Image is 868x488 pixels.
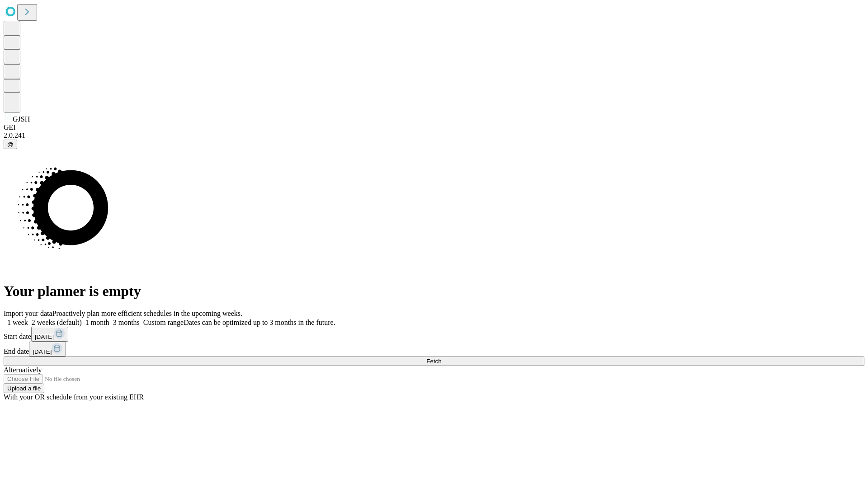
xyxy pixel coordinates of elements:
span: Custom range [143,319,184,326]
span: Dates can be optimized up to 3 months in the future. [184,319,335,326]
button: [DATE] [31,327,68,342]
span: 2 weeks (default) [32,319,82,326]
span: [DATE] [33,348,52,355]
span: Import your data [4,310,52,317]
div: End date [4,342,864,357]
span: Proactively plan more efficient schedules in the upcoming weeks. [52,310,242,317]
h1: Your planner is empty [4,283,864,300]
span: 1 month [85,319,109,326]
span: [DATE] [35,333,54,340]
span: Alternatively [4,366,42,374]
button: Upload a file [4,384,44,393]
div: Start date [4,327,864,342]
span: 3 months [113,319,140,326]
span: With your OR schedule from your existing EHR [4,393,144,401]
span: Fetch [426,358,441,365]
span: GJSH [13,115,30,123]
div: 2.0.241 [4,131,864,140]
div: GEI [4,123,864,131]
button: [DATE] [29,342,66,357]
button: @ [4,140,17,149]
span: @ [7,141,14,148]
button: Fetch [4,357,864,366]
span: 1 week [7,319,28,326]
